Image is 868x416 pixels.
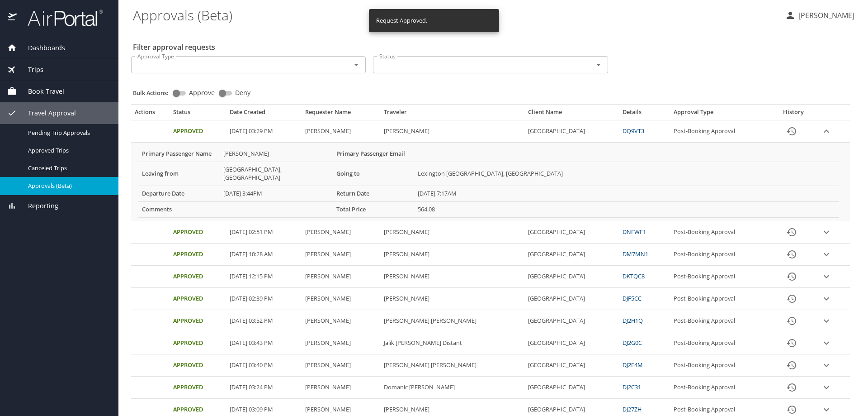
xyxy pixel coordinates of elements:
[670,288,771,310] td: Post-Booking Approval
[623,272,645,280] a: DKTQC8
[170,288,226,310] td: Approved
[380,266,524,288] td: [PERSON_NAME]
[302,354,380,377] td: [PERSON_NAME]
[380,221,524,244] td: [PERSON_NAME]
[138,146,839,218] table: More info for approvals
[670,377,771,399] td: Post-Booking Approval
[302,244,380,266] td: [PERSON_NAME]
[17,65,43,75] span: Trips
[302,120,380,143] td: [PERSON_NAME]
[28,182,108,190] span: Approvals (Beta)
[524,221,619,244] td: [GEOGRAPHIC_DATA]
[170,221,226,244] td: Approved
[170,244,226,266] td: Approved
[623,339,642,347] a: DJ2G0C
[138,146,220,162] th: Primary Passenger Name
[380,244,524,266] td: [PERSON_NAME]
[235,90,250,96] span: Deny
[170,120,226,143] td: Approved
[376,12,427,29] div: Request Approved.
[380,332,524,354] td: Jalik [PERSON_NAME] Distant
[820,248,833,261] button: expand row
[350,58,363,71] button: Open
[333,186,414,201] th: Return Date
[380,288,524,310] td: [PERSON_NAME]
[623,316,643,325] a: DJ2H1Q
[670,120,771,143] td: Post-Booking Approval
[17,43,65,53] span: Dashboards
[220,162,333,186] td: [GEOGRAPHIC_DATA], [GEOGRAPHIC_DATA]
[524,120,619,143] td: [GEOGRAPHIC_DATA]
[770,108,816,120] th: History
[524,332,619,354] td: [GEOGRAPHIC_DATA]
[524,108,619,120] th: Client Name
[623,250,648,258] a: DM7MN1
[781,377,802,398] button: History
[226,266,302,288] td: [DATE] 12:15 PM
[380,377,524,399] td: Domanic [PERSON_NAME]
[670,332,771,354] td: Post-Booking Approval
[414,186,839,201] td: [DATE] 7:17AM
[189,90,215,96] span: Approve
[820,359,833,372] button: expand row
[28,129,108,137] span: Pending Trip Approvals
[781,7,858,24] button: [PERSON_NAME]
[170,108,226,120] th: Status
[302,266,380,288] td: [PERSON_NAME]
[623,383,641,391] a: DJ2C31
[17,108,76,118] span: Travel Approval
[17,86,64,96] span: Book Travel
[781,288,802,310] button: History
[670,244,771,266] td: Post-Booking Approval
[302,332,380,354] td: [PERSON_NAME]
[592,58,605,71] button: Open
[226,221,302,244] td: [DATE] 02:51 PM
[781,332,802,354] button: History
[670,310,771,332] td: Post-Booking Approval
[226,244,302,266] td: [DATE] 10:28 AM
[820,225,833,239] button: expand row
[226,310,302,332] td: [DATE] 03:52 PM
[220,146,333,162] td: [PERSON_NAME]
[380,120,524,143] td: [PERSON_NAME]
[333,162,414,186] th: Going to
[524,244,619,266] td: [GEOGRAPHIC_DATA]
[170,332,226,354] td: Approved
[170,377,226,399] td: Approved
[8,9,18,27] img: icon-airportal.png
[170,266,226,288] td: Approved
[133,40,215,54] h2: Filter approval requests
[226,377,302,399] td: [DATE] 03:24 PM
[820,314,833,328] button: expand row
[781,244,802,265] button: History
[524,354,619,377] td: [GEOGRAPHIC_DATA]
[220,186,333,201] td: [DATE] 3:44PM
[820,124,833,138] button: expand row
[524,288,619,310] td: [GEOGRAPHIC_DATA]
[380,354,524,377] td: [PERSON_NAME] [PERSON_NAME]
[380,310,524,332] td: [PERSON_NAME] [PERSON_NAME]
[820,336,833,350] button: expand row
[670,221,771,244] td: Post-Booking Approval
[170,354,226,377] td: Approved
[28,164,108,172] span: Canceled Trips
[623,294,642,302] a: DJF5CC
[131,108,170,120] th: Actions
[781,221,802,243] button: History
[333,201,414,217] th: Total Price
[524,310,619,332] td: [GEOGRAPHIC_DATA]
[302,108,380,120] th: Requester Name
[781,354,802,376] button: History
[670,354,771,377] td: Post-Booking Approval
[623,405,642,413] a: DJ27ZH
[302,221,380,244] td: [PERSON_NAME]
[670,266,771,288] td: Post-Booking Approval
[781,120,802,142] button: History
[226,288,302,310] td: [DATE] 02:39 PM
[138,186,220,201] th: Departure Date
[623,228,646,236] a: DNFWF1
[820,292,833,306] button: expand row
[28,146,108,155] span: Approved Trips
[781,310,802,332] button: History
[226,120,302,143] td: [DATE] 03:29 PM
